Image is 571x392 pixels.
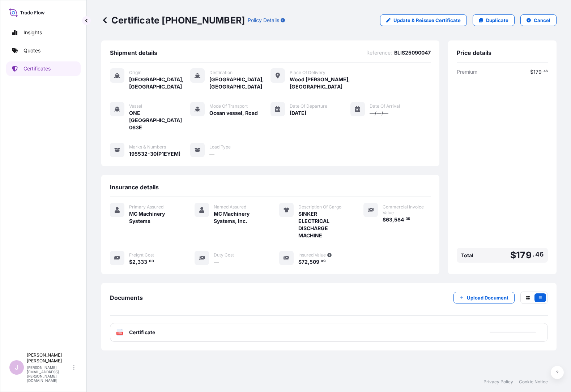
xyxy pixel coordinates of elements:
span: Wood [PERSON_NAME], [GEOGRAPHIC_DATA] [290,76,351,90]
p: Cancel [534,17,550,24]
span: [DATE] [290,109,306,117]
span: Marks & Numbers [129,144,166,150]
span: Vessel [129,103,142,109]
span: — [209,150,214,158]
span: Named Assured [214,204,246,210]
a: Cookie Notice [519,379,548,385]
span: Description Of Cargo [298,204,341,210]
a: Duplicate [473,14,515,26]
span: Mode of Transport [209,103,248,109]
span: $ [530,69,533,74]
span: . [148,260,149,263]
span: 72 [302,259,308,264]
span: . [319,260,320,263]
span: Date of Departure [290,103,327,109]
text: PDF [118,332,122,335]
p: Policy Details [248,17,279,24]
span: Price details [457,49,491,56]
span: ONE [GEOGRAPHIC_DATA] 063E [129,109,190,131]
p: Certificate [PHONE_NUMBER] [101,14,245,26]
span: J [15,364,18,371]
button: Upload Document [453,292,515,303]
span: MC Machinery Systems [129,210,177,225]
span: SINKER ELECTRICAL DISCHARGE MACHINE [298,210,346,239]
span: Ocean vessel, Road [209,109,258,117]
span: 2 [132,259,136,264]
span: Insured Value [298,252,326,258]
p: [PERSON_NAME] [PERSON_NAME] [27,352,72,364]
span: MC Machinery Systems, Inc. [214,210,262,225]
span: [GEOGRAPHIC_DATA], [GEOGRAPHIC_DATA] [209,76,270,90]
span: . [542,70,543,73]
span: Destination [209,70,233,76]
p: Duplicate [486,17,508,24]
span: $ [510,251,516,260]
span: , [308,259,310,264]
span: 00 [149,260,154,263]
p: Update & Reissue Certificate [393,17,461,24]
span: 584 [394,217,404,222]
span: 35 [406,218,410,220]
span: Origin [129,70,141,76]
span: Place of Delivery [290,70,325,76]
span: 63 [386,217,392,222]
span: 179 [516,251,532,260]
a: Certificates [6,61,81,76]
a: Insights [6,25,81,40]
span: Shipment details [110,49,157,56]
span: , [136,259,137,264]
span: 179 [533,69,542,74]
a: Privacy Policy [483,379,513,385]
span: Primary Assured [129,204,163,210]
span: 509 [310,259,319,264]
span: 46 [544,70,548,73]
span: Premium [457,68,477,76]
span: 333 [137,259,147,264]
a: Update & Reissue Certificate [380,14,467,26]
span: — [214,258,219,266]
span: Freight Cost [129,252,154,258]
span: [GEOGRAPHIC_DATA], [GEOGRAPHIC_DATA] [129,76,190,90]
span: 09 [321,260,325,263]
button: Cancel [520,14,557,26]
span: Total [461,252,473,259]
span: Documents [110,294,143,301]
span: Certificate [129,329,155,336]
span: $ [129,259,132,264]
p: [PERSON_NAME][EMAIL_ADDRESS][PERSON_NAME][DOMAIN_NAME] [27,365,72,383]
span: Reference : [366,49,392,56]
span: 195532-30(P1EYEM) [129,150,180,158]
span: Insurance details [110,184,159,191]
span: Commercial Invoice Value [383,204,431,216]
a: Quotes [6,43,81,58]
p: Quotes [24,47,41,54]
span: . [532,252,534,257]
span: $ [383,217,386,222]
span: 46 [535,252,544,257]
span: Duty Cost [214,252,234,258]
span: BLIS25090047 [394,49,431,56]
p: Certificates [24,65,51,72]
span: —/—/— [370,109,388,117]
span: , [392,217,394,222]
p: Upload Document [467,294,508,301]
span: Load Type [209,144,231,150]
span: $ [298,259,302,264]
span: Date of Arrival [370,103,400,109]
p: Insights [24,29,42,36]
span: . [404,218,405,220]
